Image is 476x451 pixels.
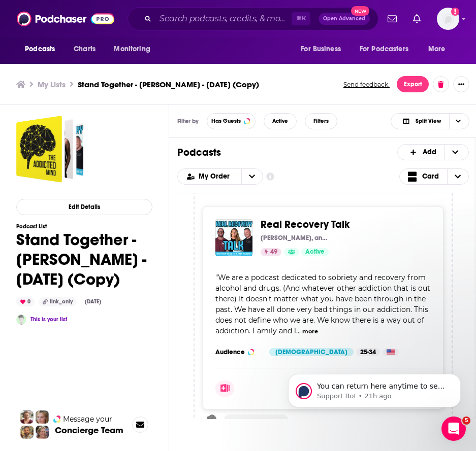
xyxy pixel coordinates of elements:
[16,315,26,325] img: Ciara Kennedy-Mercer
[292,12,310,25] span: ⌘ K
[421,40,458,59] button: open menu
[241,169,263,184] button: open menu
[74,42,96,56] span: Charts
[296,326,301,335] span: ...
[313,118,329,124] span: Filters
[319,13,370,25] button: Open AdvancedNew
[55,425,123,435] h3: Concierge Team
[416,118,441,124] span: Split View
[178,173,241,180] button: open menu
[36,410,49,424] img: Jules Profile
[177,168,263,185] h2: Choose List sort
[177,118,199,125] h3: Filter by
[17,9,114,28] img: Podchaser - Follow, Share and Rate Podcasts
[451,8,459,16] svg: Add a profile image
[20,410,34,424] img: Sydney Profile
[114,42,150,56] span: Monitoring
[356,348,380,356] div: 25-34
[215,273,430,335] span: "
[409,10,425,27] a: Show notifications dropdown
[428,42,446,56] span: More
[16,199,152,215] button: Edit Details
[397,76,429,92] button: Export
[25,42,55,56] span: Podcasts
[351,6,369,16] span: New
[462,417,470,425] span: 5
[423,149,436,156] span: Add
[203,414,222,434] img: user avatar
[261,234,329,242] p: [PERSON_NAME], and [PERSON_NAME]
[211,118,241,124] span: Has Guests
[261,219,350,230] a: Real Recovery Talk
[273,353,476,424] iframe: Intercom notifications message
[224,414,288,432] button: Add Note
[16,116,83,183] a: Stand Together - Scott Strode - April 18, 2025 (Copy)
[264,113,297,129] button: Active
[305,113,337,129] button: Filters
[301,248,329,256] a: Active
[294,40,354,59] button: open menu
[39,297,77,306] div: link_only
[261,218,350,231] span: Real Recovery Talk
[397,144,469,160] button: + Add
[215,273,430,335] span: We are a podcast dedicated to sobriety and recovery from alcohol and drugs. (And whatever other a...
[67,40,102,59] a: Charts
[207,113,256,129] button: Has Guests
[437,8,459,30] span: Logged in as ckennedymercer
[107,40,163,59] button: open menu
[16,223,152,230] h3: Podcast List
[38,80,66,89] a: My Lists
[128,7,378,30] div: Search podcasts, credits, & more...
[301,42,341,56] span: For Business
[353,40,423,59] button: open menu
[437,8,459,30] img: User Profile
[269,348,354,356] div: [DEMOGRAPHIC_DATA]
[399,168,469,185] button: Choose View
[305,247,325,257] span: Active
[453,76,469,92] button: Show More Button
[437,8,459,30] button: Show profile menu
[270,247,277,257] span: 49
[384,10,401,27] a: Show notifications dropdown
[36,426,49,439] img: Barbara Profile
[177,146,389,159] h1: Podcasts
[20,426,34,439] img: Jon Profile
[18,40,68,59] button: open menu
[391,113,469,129] button: Choose View
[215,219,252,256] img: Real Recovery Talk
[63,414,112,424] span: Message your
[302,327,318,336] button: more
[81,298,105,306] div: [DATE]
[199,173,233,180] span: My Order
[30,316,67,323] a: This is your list
[155,11,292,27] input: Search podcasts, credits, & more...
[261,248,281,256] a: 49
[360,42,408,56] span: For Podcasters
[16,230,152,289] h1: Stand Together - [PERSON_NAME] - [DATE] (Copy)
[323,16,365,21] span: Open Advanced
[272,118,288,124] span: Active
[441,417,466,441] iframe: Intercom live chat
[266,172,274,182] a: Show additional information
[215,348,261,356] h3: Audience
[16,297,35,306] div: 0
[340,80,393,89] button: Send feedback.
[242,419,282,428] span: Add Note
[78,80,259,89] h3: Stand Together - [PERSON_NAME] - [DATE] (Copy)
[422,173,439,180] span: Card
